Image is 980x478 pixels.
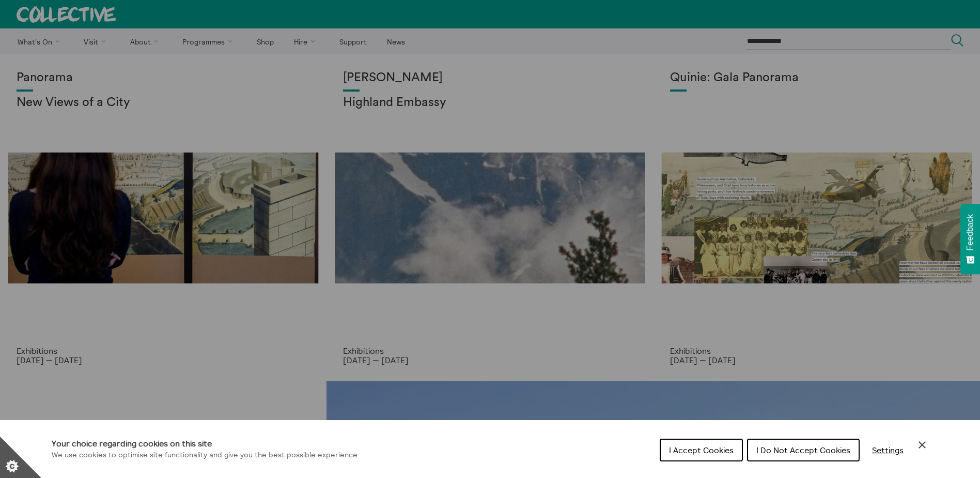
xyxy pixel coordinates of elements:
button: Feedback - Show survey [960,204,980,274]
button: I Accept Cookies [660,439,743,461]
h1: Your choice regarding cookies on this site [52,437,360,450]
span: Feedback [966,214,975,250]
button: I Do Not Accept Cookies [747,439,860,461]
p: We use cookies to optimise site functionality and give you the best possible experience. [52,450,360,461]
span: I Do Not Accept Cookies [756,445,850,455]
button: Settings [864,440,912,460]
button: Close Cookie Control [916,439,928,451]
span: Settings [872,445,904,455]
span: I Accept Cookies [669,445,734,455]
